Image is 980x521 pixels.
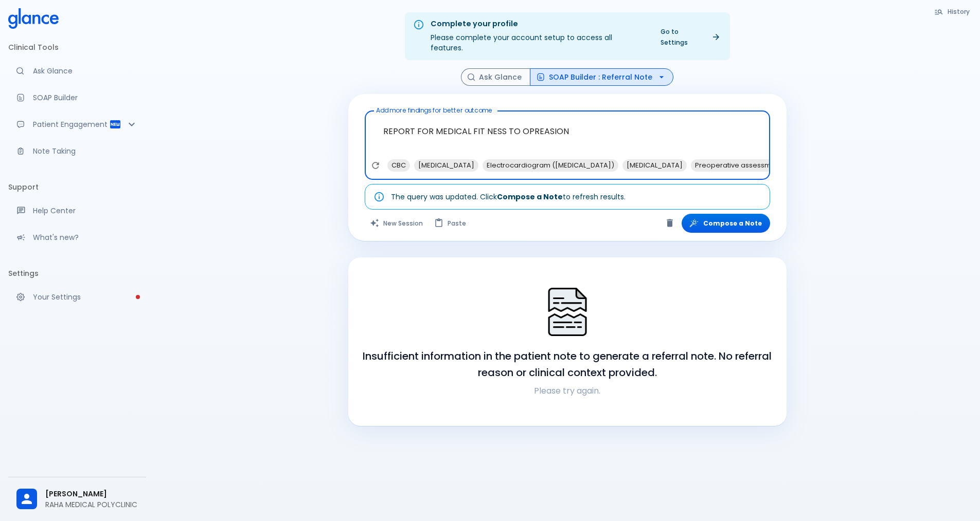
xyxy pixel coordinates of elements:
button: Compose a Note [682,214,770,233]
strong: Compose a Note [497,192,563,202]
p: Patient Engagement [33,119,109,129]
p: Please try again. [361,385,774,397]
button: Ask Glance [461,68,530,86]
span: CBC [387,159,410,171]
button: Refresh suggestions [368,158,383,173]
div: Recent updates and feature releases [8,226,146,249]
p: Ask Glance [33,66,138,76]
span: Preoperative assessment [691,159,786,171]
div: [MEDICAL_DATA] [414,159,478,172]
button: Clears all inputs and results. [365,214,429,233]
h6: Insufficient information in the patient note to generate a referral note. No referral reason or c... [361,348,774,381]
div: [PERSON_NAME]RAHA MEDICAL POLYCLINIC [8,481,146,517]
span: [MEDICAL_DATA] [414,159,478,171]
div: Complete your profile [431,18,646,30]
p: RAHA MEDICAL POLYCLINIC [45,499,138,510]
li: Settings [8,261,146,286]
div: Please complete your account setup to access all features. [431,15,646,57]
button: History [929,4,976,19]
p: Help Center [33,206,138,216]
button: SOAP Builder : Referral Note [530,68,673,86]
a: Moramiz: Find ICD10AM codes instantly [8,60,146,82]
button: Paste from clipboard [429,214,472,233]
div: Patient Reports & Referrals [8,113,146,136]
span: Electrocardiogram ([MEDICAL_DATA]) [483,159,618,171]
a: Go to Settings [654,24,726,50]
p: Note Taking [33,146,138,156]
textarea: REPORT FOR MEDICAL FIT NESS TO OPREASION [372,115,763,159]
span: [PERSON_NAME] [45,489,138,499]
p: SOAP Builder [33,92,138,103]
div: [MEDICAL_DATA] [622,159,687,172]
a: Get help from our support team [8,199,146,222]
a: Please complete account setup [8,286,146,308]
a: Docugen: Compose a clinical documentation in seconds [8,86,146,109]
button: Clear [662,215,678,231]
a: Advanced note-taking [8,140,146,162]
img: Search Not Found [542,286,593,338]
p: What's new? [33,232,138,243]
li: Support [8,175,146,199]
span: [MEDICAL_DATA] [622,159,687,171]
label: Add more findings for better outcome [376,106,492,115]
div: Electrocardiogram ([MEDICAL_DATA]) [483,159,618,172]
p: Your Settings [33,292,138,302]
li: Clinical Tools [8,35,146,60]
div: The query was updated. Click to refresh results. [391,188,626,206]
div: CBC [387,159,410,172]
div: Preoperative assessment [691,159,786,172]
